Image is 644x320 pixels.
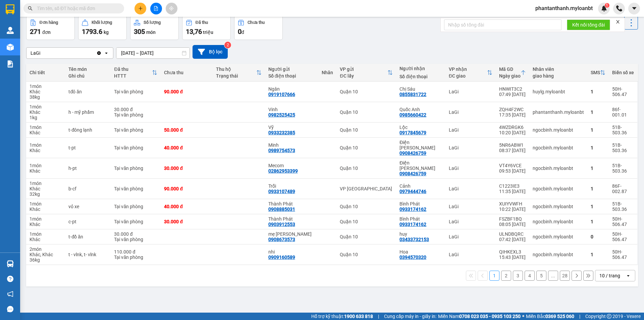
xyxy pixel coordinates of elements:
[268,201,315,207] div: Thành Phát
[567,19,610,30] button: Kết nối tổng đài
[489,271,499,281] button: 1
[114,237,157,242] div: Tại văn phòng
[238,28,241,36] span: 0
[499,125,526,130] div: 4WZDRGK6
[591,70,600,75] div: SMS
[196,20,208,25] div: Đã thu
[135,3,146,14] button: plus
[499,249,526,255] div: QIHKEXL3
[114,127,157,133] div: Tại văn phòng
[248,20,265,25] div: Chưa thu
[601,5,607,11] img: icon-new-feature
[533,109,584,115] div: phantanthanh.myloanbt
[186,28,202,36] span: 13,76
[525,271,535,281] button: 4
[96,50,102,56] svg: Clear value
[399,160,442,171] div: Điện Tử Hùng
[30,186,62,191] div: Khác
[591,89,605,94] div: 1
[499,201,526,207] div: XUIYVWFH
[399,216,442,222] div: Bình Phát
[533,166,584,171] div: ngocbinh.myloanbt
[114,231,157,237] div: 30.000 đ
[445,64,496,82] th: Toggle SortBy
[30,115,62,120] div: 1 kg
[612,216,634,227] div: 50H-506.47
[268,107,315,112] div: Vinh
[449,127,492,133] div: LaGi
[268,237,295,242] div: 0908673573
[30,163,62,168] div: 1 món
[399,237,429,242] div: 03433732153
[499,222,526,227] div: 08:05 [DATE]
[68,145,107,150] div: t-pt
[268,255,295,260] div: 0909160589
[399,150,426,156] div: 0908426759
[30,231,62,237] div: 1 món
[612,201,634,212] div: 51B-503.36
[533,145,584,150] div: ngocbinh.myloanbt
[164,166,209,171] div: 30.000 đ
[399,74,442,79] div: Số điện thoại
[30,207,62,212] div: Khác
[114,66,152,72] div: Đã thu
[68,166,107,171] div: h-pt
[68,234,107,239] div: t-đồ ăn
[37,5,116,12] input: Tìm tên, số ĐT hoặc mã đơn
[399,92,426,97] div: 0855831722
[533,204,584,209] div: ngocbinh.myloanbt
[30,28,41,36] span: 271
[499,66,521,72] div: Mã GD
[399,201,442,207] div: Bình Phát
[591,204,605,209] div: 1
[548,271,558,281] button: ...
[68,186,107,191] div: b-cf
[533,73,584,79] div: giao hàng
[311,313,373,320] span: Hỗ trợ kỹ thuật:
[42,30,51,35] span: đơn
[599,272,620,279] div: 10 / trang
[499,92,526,97] div: 07:49 [DATE]
[268,183,315,189] div: Trỗi
[216,73,256,79] div: Trạng thái
[536,271,546,281] button: 5
[530,4,598,12] span: phantanthanh.myloanbt
[40,20,58,25] div: Đơn hàng
[499,207,526,212] div: 10:22 [DATE]
[268,216,315,222] div: Thành Phát
[399,86,442,92] div: Chị Sáu
[399,125,442,130] div: Lộc
[114,204,157,209] div: Tại văn phòng
[164,219,209,224] div: 30.000 đ
[166,3,177,14] button: aim
[501,271,511,281] button: 2
[591,127,605,133] div: 1
[587,64,609,82] th: Toggle SortBy
[30,89,62,94] div: Khác
[499,86,526,92] div: HNWIT3C2
[616,5,622,11] img: phone-icon
[612,142,634,153] div: 51B-503.36
[268,66,315,72] div: Người gửi
[268,130,295,135] div: 0933232385
[68,73,107,79] div: Ghi chú
[7,60,14,67] img: solution-icon
[268,189,295,194] div: 0933107489
[499,112,526,118] div: 17:35 [DATE]
[607,314,611,319] span: copyright
[449,234,492,239] div: LaGi
[340,252,393,257] div: Quận 10
[268,207,295,212] div: 0908885031
[116,48,190,58] input: Select a date range.
[111,64,161,82] th: Toggle SortBy
[533,186,584,191] div: ngocbinh.myloanbt
[340,66,387,72] div: VP gửi
[449,204,492,209] div: LaGi
[68,219,107,224] div: c-pt
[522,315,524,318] span: ⚪️
[164,70,209,75] div: Chưa thu
[499,189,526,194] div: 11:35 [DATE]
[612,125,634,135] div: 51B-503.36
[114,219,157,224] div: Tại văn phòng
[268,249,315,255] div: nhi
